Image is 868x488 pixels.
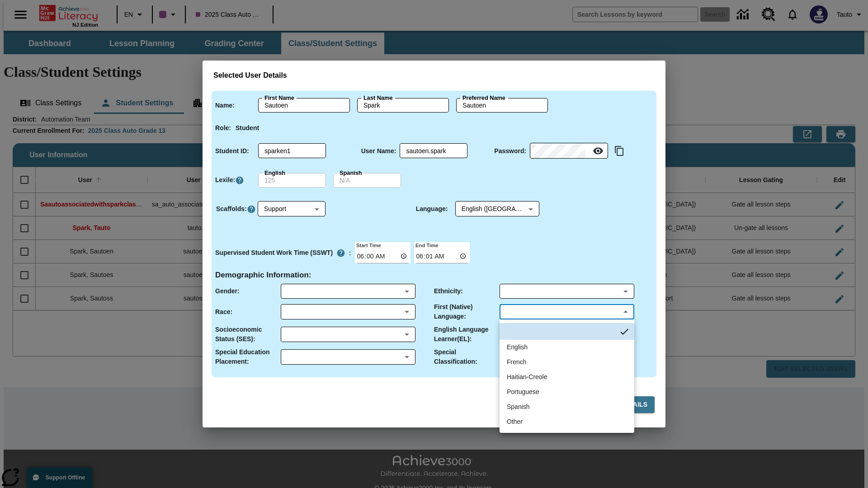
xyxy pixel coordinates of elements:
[500,355,634,370] li: French
[507,402,530,412] div: Spanish
[507,387,539,397] div: Portuguese
[507,372,547,382] div: Haitian-Creole
[507,417,523,427] div: Other
[500,370,634,385] li: Haitian-Creole
[500,340,634,355] li: English
[507,357,527,367] div: French
[507,343,528,352] div: English
[500,399,634,414] li: Spanish
[500,323,634,340] li: No Item Selected
[500,385,634,399] li: Portuguese
[500,414,634,429] li: Other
